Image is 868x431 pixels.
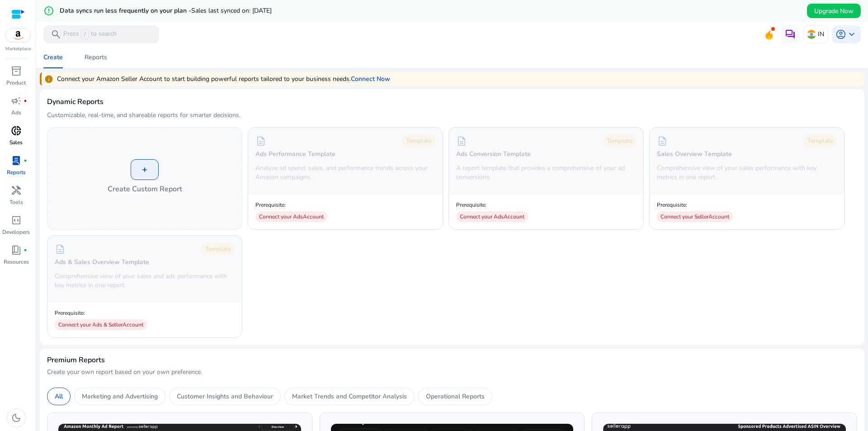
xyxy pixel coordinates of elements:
p: Comprehensive view of your sales and ads performance with key metrics in one report. [55,272,235,290]
p: A report template that provides a comprehensive of your ad conversions. [456,164,636,182]
span: keyboard_arrow_down [846,29,857,40]
div: + [131,159,159,180]
span: campaign [11,95,22,106]
button: Upgrade Now [807,4,861,18]
p: Market Trends and Competitor Analysis [292,392,407,401]
a: Connect Now [351,74,390,84]
p: Marketing and Advertising [82,392,158,401]
p: All [55,392,63,401]
span: Sales last synced on: [DATE] [191,6,272,15]
span: description [456,136,467,147]
h5: Ads Conversion Template [456,151,531,158]
p: Marketplace [5,46,31,52]
p: Prerequisite: [657,201,733,208]
div: Template [603,135,636,147]
p: Ads [11,109,21,117]
span: Upgrade Now [814,6,854,16]
p: Product [6,79,26,87]
div: Connect your Seller Account [657,211,733,222]
span: description [255,136,266,147]
img: in.svg [807,30,816,39]
p: Developers [2,228,30,236]
span: description [657,136,668,147]
span: info [44,75,53,84]
p: IN [818,26,824,42]
mat-icon: error_outline [43,5,54,16]
img: amazon.svg [6,28,30,42]
p: Press to search [63,29,117,39]
span: donut_small [11,125,22,136]
div: Template [202,243,235,256]
span: book_4 [11,245,22,256]
p: Comprehensive view of your sales performance with key metrics in one report. [657,164,837,182]
span: account_circle [835,29,846,40]
p: Analyze ad spend, sales, and performance trends across your Amazon campaigns. [255,164,435,182]
span: / [81,29,89,39]
span: lab_profile [11,155,22,166]
p: Reports [7,168,26,176]
p: Customer Insights and Behaviour [177,392,273,401]
p: Sales [9,138,23,147]
div: Reports [85,54,107,61]
p: Create your own report based on your own preference. [47,368,857,377]
div: Create [43,54,63,61]
span: code_blocks [11,215,22,226]
div: Connect your Ads Account [255,211,327,222]
span: dark_mode [11,412,22,423]
p: Tools [9,198,23,206]
div: Connect your Ads & Seller Account [55,319,147,330]
p: Prerequisite: [456,201,528,208]
p: Resources [4,258,29,266]
div: Template [804,135,837,147]
span: fiber_manual_record [24,99,27,103]
h4: Premium Reports [47,356,105,365]
div: Template [402,135,435,147]
h5: Sales Overview Template [657,151,732,158]
span: fiber_manual_record [24,159,27,162]
h3: Dynamic Reports [47,96,104,107]
p: Operational Reports [426,392,485,401]
span: search [51,29,61,40]
p: Prerequisite: [55,309,147,317]
p: Prerequisite: [255,201,327,208]
span: description [55,244,66,255]
div: Connect your Ads Account [456,211,528,222]
h5: Ads & Sales Overview Template [55,259,149,266]
h5: Data syncs run less frequently on your plan - [60,7,272,15]
span: handyman [11,185,22,196]
span: inventory_2 [11,66,22,76]
span: fiber_manual_record [24,248,27,252]
p: Customizable, real-time, and shareable reports for smarter decisions. [47,111,241,120]
h4: Create Custom Report [108,184,182,194]
h5: Ads Performance Template [255,151,335,158]
p: Connect your Amazon Seller Account to start building powerful reports tailored to your business n... [57,74,351,84]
